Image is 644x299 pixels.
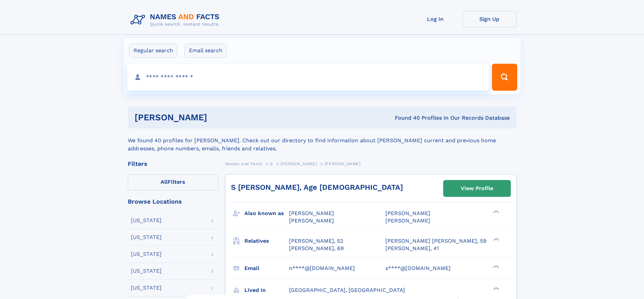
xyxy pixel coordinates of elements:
a: [PERSON_NAME], 41 [385,245,439,252]
div: View Profile [461,181,493,196]
span: [PERSON_NAME] [289,217,334,224]
div: [US_STATE] [131,251,162,257]
h3: Relatives [244,235,289,247]
a: G [270,159,273,168]
div: ❯ [492,237,500,241]
div: [US_STATE] [131,235,162,240]
a: Names and Facts [225,159,262,168]
span: [PERSON_NAME] [281,161,317,166]
div: Filters [128,161,218,167]
h3: Lived in [244,285,289,296]
span: [PERSON_NAME] [289,210,334,216]
div: Browse Locations [128,199,218,205]
a: View Profile [444,180,510,197]
div: We found 40 profiles for [PERSON_NAME]. Check out our directory to find information about [PERSON... [128,128,517,153]
label: Filters [128,174,218,190]
span: [PERSON_NAME] [325,161,361,166]
label: Regular search [129,43,177,58]
a: [PERSON_NAME] [PERSON_NAME], 59 [385,237,486,245]
a: [PERSON_NAME], 69 [289,245,344,252]
div: ❯ [492,264,500,269]
span: [GEOGRAPHIC_DATA], [GEOGRAPHIC_DATA] [289,287,405,293]
input: search input [127,64,489,91]
div: ❯ [492,286,500,291]
h1: [PERSON_NAME] [135,113,301,122]
a: [PERSON_NAME] [281,159,317,168]
img: Logo Names and Facts [128,11,225,29]
a: S [PERSON_NAME], Age [DEMOGRAPHIC_DATA] [231,183,403,191]
span: G [270,161,273,166]
span: All [161,179,168,185]
span: [PERSON_NAME] [385,210,430,216]
a: Sign Up [462,11,517,27]
span: [PERSON_NAME] [385,217,430,224]
h3: Also known as [244,208,289,219]
a: Log In [408,11,462,27]
div: [US_STATE] [131,285,162,291]
div: Found 40 Profiles In Our Records Database [301,114,510,122]
label: Email search [185,43,227,58]
h3: Email [244,263,289,274]
a: [PERSON_NAME], 52 [289,237,343,245]
div: [US_STATE] [131,268,162,274]
button: Search Button [492,64,517,91]
div: ❯ [492,210,500,214]
div: [US_STATE] [131,218,162,223]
